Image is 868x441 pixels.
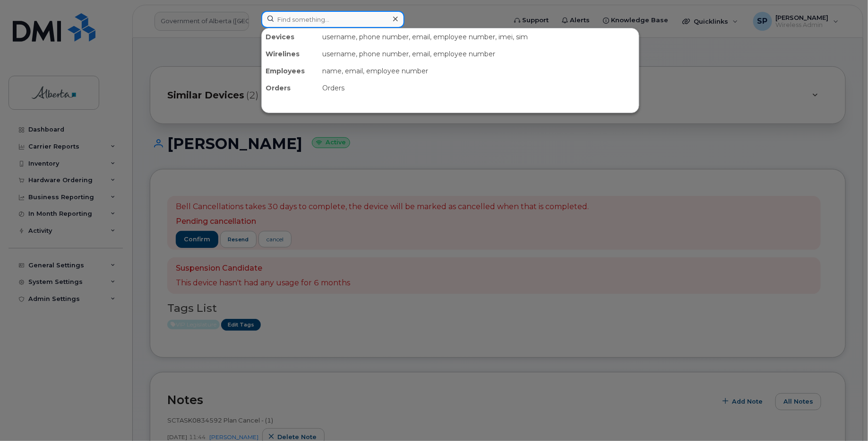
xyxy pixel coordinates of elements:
div: Wirelines [262,45,318,62]
div: Employees [262,62,318,79]
div: Devices [262,28,318,45]
div: name, email, employee number [318,62,639,79]
div: Orders [318,79,639,97]
div: username, phone number, email, employee number, imei, sim [318,28,639,45]
div: username, phone number, email, employee number [318,45,639,62]
div: Orders [262,79,318,97]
